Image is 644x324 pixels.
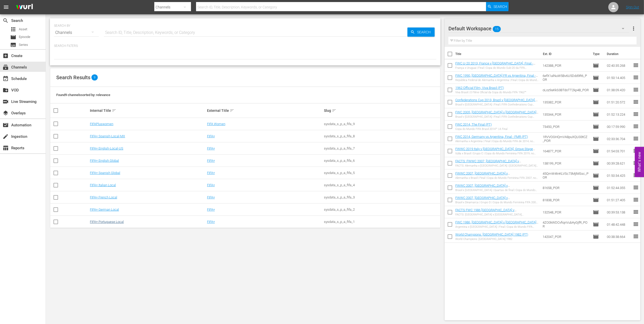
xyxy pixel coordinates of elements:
span: Episode [593,197,599,203]
div: sysdata_s_p_a_fifa_9 [324,122,440,126]
span: Automation [3,122,9,128]
div: Default Workspace [448,21,629,36]
a: FACTS FWC 1986 [GEOGRAPHIC_DATA] v [GEOGRAPHIC_DATA] FR (PT) [455,208,516,216]
td: 138199_POR [541,157,591,169]
div: Brasil v [GEOGRAPHIC_DATA] | Final | FIFA Confederations Cup Brasil 2013™ | Jogo completo [455,103,539,106]
div: Channels [54,25,99,40]
th: Duration [604,47,634,61]
th: Title [455,47,540,61]
a: Confederations Cup 2013, Brazil v [GEOGRAPHIC_DATA], Final - FMR (PT) [455,98,538,106]
a: FIFA+ [207,171,215,175]
td: 45QmW4tnKLVSc73MjlMSsc_POR [541,169,591,182]
div: França x Uruguai | Final | Copa do Mundo Sub-20 da FIFA [GEOGRAPHIC_DATA] 2013™ | Jogo completo [455,66,539,70]
td: 01:50:34.425 [605,169,633,182]
a: FWC 2005, [GEOGRAPHIC_DATA] v [GEOGRAPHIC_DATA] , Final - FMR (PT) [455,110,538,118]
a: FIFA+ [207,146,215,150]
td: 01:51:27.405 [605,194,633,206]
div: sysdata_s_p_a_fifa_3 [324,195,440,199]
a: FIFA+ [207,220,215,224]
a: Sign Out [626,5,639,9]
span: Channels [3,64,9,70]
span: Episode [593,124,599,130]
a: FIFA+ German Local [90,208,119,211]
div: Brasil x Dinamarca | Grupo D | Copa do Mundo Feminina FIFA 2007, no [GEOGRAPHIC_DATA] | Jogo comp... [455,201,539,204]
td: 01:52:13.224 [605,108,633,120]
td: 01:50:14.405 [605,72,633,84]
img: ans4CAIJ8jUAAAAAAAAAAAAAAAAAAAAAAAAgQb4GAAAAAAAAAAAAAAAAAAAAAAAAJMjXAAAAAAAAAAAAAAAAAAAAAAAAgAT5G... [12,1,37,13]
span: reorder [633,233,639,239]
span: reorder [633,123,639,129]
div: Slug [324,107,440,114]
td: 00:17:59.990 [605,120,633,133]
span: menu [3,4,9,10]
td: 142388_POR [541,59,591,72]
td: 00:39:53.138 [605,206,633,218]
button: Open Feedback Widget [635,147,644,177]
span: Ingestion [3,133,9,140]
div: sysdata_s_p_a_fifa_8 [324,134,440,138]
div: FACTS: [GEOGRAPHIC_DATA] x [GEOGRAPHIC_DATA] [GEOGRAPHIC_DATA] | [GEOGRAPHIC_DATA] 86 [455,213,539,216]
span: 15 [493,24,501,34]
td: 00:38:38.664 [605,231,633,243]
span: Episode [593,234,599,240]
div: Brasil v [GEOGRAPHIC_DATA] | Final | FIFA Confederations Cup Alemanha 2005™ | Jogo completo [455,115,539,118]
a: FIFA+ Portuguese Local [90,220,124,224]
div: sysdata_s_p_a_fifa_6 [324,159,440,163]
a: FIFA+ English Global [90,159,119,163]
div: Internal Title [90,107,205,114]
a: FIFA+ Spanish-Local-MX [90,134,125,138]
a: FIFAPluswomen [90,122,113,126]
td: 1RVVOGHQmVA8puXQU33tCZ_POR [541,133,591,145]
span: Overlays [3,110,9,116]
td: 01:51:20.572 [605,96,633,108]
span: sort [112,108,116,113]
a: FIFA+ French Local [90,195,117,199]
span: Episode [593,209,599,215]
span: Episode [593,75,599,81]
span: Episode [593,148,599,154]
a: FACTS: FWWC 2007, [GEOGRAPHIC_DATA] v [GEOGRAPHIC_DATA] (PT) [455,159,521,167]
span: Reports [3,145,9,151]
td: 73450_POR [541,120,591,133]
p: Search Filters: [54,44,436,48]
div: Brasil x [GEOGRAPHIC_DATA] | Quartas de final | Copa do Mundo Feminina FIFA 2007, no [GEOGRAPHIC_... [455,188,539,192]
div: World Champions: [GEOGRAPHIC_DATA] 1982 [455,237,528,241]
span: Episode [19,34,30,39]
a: FIFA+ Italian Local [90,183,116,187]
span: Create [3,53,9,59]
div: Itália x Brasil | Grupo C | Copa do Mundo Feminina FIFA 2019, no [GEOGRAPHIC_DATA] | Jogo completo [455,152,539,155]
span: VOD [3,87,9,93]
span: Search [494,2,507,11]
td: 81838_POR [541,194,591,206]
span: Episode [593,87,599,93]
span: Schedule [3,76,9,82]
th: Ext. ID [540,47,590,61]
th: Type [590,47,604,61]
span: reorder [633,136,639,142]
span: Episode [593,62,599,69]
span: Episode [593,136,599,142]
td: 01:48:42.448 [605,218,633,231]
div: Alemanha x Brasil | Final | Copa do Mundo Feminina FIFA 2007, no [GEOGRAPHIC_DATA] | Jogo completo [455,176,539,180]
a: FIFA+ Spanish Global [90,171,120,175]
a: FWC 1990, [GEOGRAPHIC_DATA] FR vs Argentina, Final - FMR (PT) [455,74,538,81]
td: 135382_POR [541,96,591,108]
span: Episode [593,185,599,191]
span: Episode [10,34,16,40]
span: reorder [633,74,639,80]
span: more_vert [631,25,637,32]
span: Episode [593,160,599,166]
a: FWC U-20 2013, France v [GEOGRAPHIC_DATA], Final - FMR (PT) [455,61,535,69]
a: FWWC 2019 Italy v [GEOGRAPHIC_DATA], Group Stage (PT) [455,147,535,155]
div: Copa do Mundo FIFA Brasil 2014™ | A Final [455,127,508,131]
button: more_vert [631,22,637,35]
a: FWWC 2007, [GEOGRAPHIC_DATA] v [GEOGRAPHIC_DATA], Final - FMR (PT) - New Commentary [455,171,520,183]
a: FWWC 2007, [GEOGRAPHIC_DATA] v [GEOGRAPHIC_DATA], Group Stage - FMR (PT) [455,196,522,204]
a: FIFA+ [207,208,215,211]
div: sysdata_s_p_a_fifa_7 [324,146,440,150]
span: sort [230,108,234,113]
td: 02:33:36.704 [605,133,633,145]
td: 00:39:28.621 [605,157,633,169]
td: 4ZO0kWDCvfiqnVubAyGjfR_POR [541,218,591,231]
div: Argentina x [GEOGRAPHIC_DATA] | Final | Copa do Mundo FIFA México 1986 | Jogo completo [455,225,539,228]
